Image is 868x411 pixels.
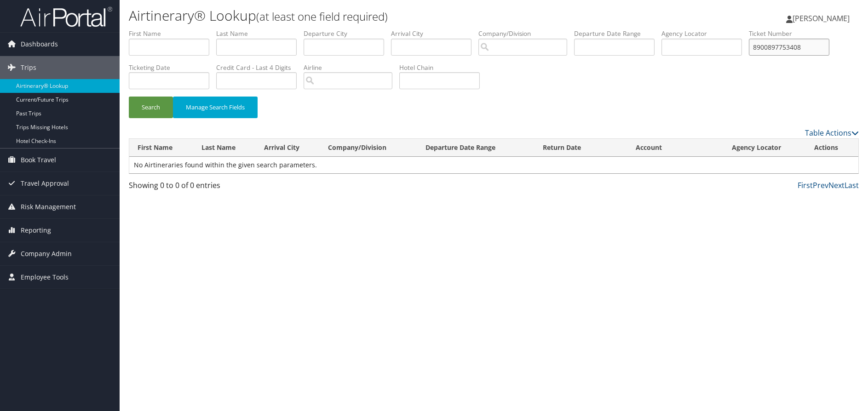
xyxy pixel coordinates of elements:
div: Showing 0 to 0 of 0 entries [129,180,301,195]
small: (at least one field required) [256,9,388,24]
label: Ticketing Date [129,63,216,72]
button: Manage Search Fields [173,97,258,118]
a: Table Actions [805,128,859,138]
label: Airline [304,63,399,72]
label: Ticket Number [749,29,836,38]
label: Arrival City [391,29,478,38]
img: airportal-logo.png [20,6,112,28]
a: First [798,180,813,190]
td: No Airtineraries found within the given search parameters. [129,157,858,173]
button: Search [129,97,173,118]
span: Travel Approval [21,172,69,195]
label: Credit Card - Last 4 Digits [216,63,304,72]
label: Hotel Chain [399,63,487,72]
span: Company Admin [21,242,72,265]
th: Last Name: activate to sort column ascending [193,139,256,157]
th: Account: activate to sort column ascending [627,139,724,157]
th: Arrival City: activate to sort column ascending [256,139,320,157]
span: Employee Tools [21,266,69,289]
a: Last [845,180,859,190]
h1: Airtinerary® Lookup [129,6,615,25]
label: Departure City [304,29,391,38]
a: Prev [813,180,828,190]
th: Agency Locator: activate to sort column ascending [724,139,806,157]
span: Reporting [21,219,51,242]
label: Company/Division [478,29,574,38]
label: Last Name [216,29,304,38]
th: Company/Division [320,139,417,157]
th: Departure Date Range: activate to sort column descending [417,139,535,157]
span: Book Travel [21,148,56,171]
label: First Name [129,29,216,38]
th: First Name: activate to sort column ascending [129,139,193,157]
span: Dashboards [21,33,58,56]
label: Departure Date Range [574,29,661,38]
th: Return Date: activate to sort column ascending [535,139,627,157]
a: [PERSON_NAME] [786,5,859,32]
a: Next [828,180,845,190]
th: Actions [806,139,858,157]
span: [PERSON_NAME] [793,13,850,23]
label: Agency Locator [661,29,749,38]
span: Trips [21,56,36,79]
span: Risk Management [21,195,76,218]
